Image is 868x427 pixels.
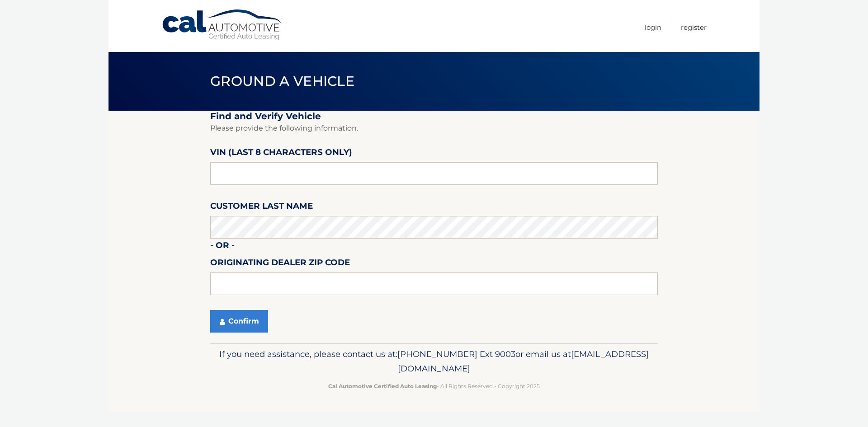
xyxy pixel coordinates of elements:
span: [PHONE_NUMBER] Ext 9003 [397,349,515,359]
label: - or - [210,239,235,255]
a: Register [681,20,707,35]
p: If you need assistance, please contact us at: or email us at [216,347,652,376]
label: VIN (last 8 characters only) [210,145,352,162]
a: Login [645,20,661,35]
label: Originating Dealer Zip Code [210,256,350,272]
strong: Cal Automotive Certified Auto Leasing [328,383,437,389]
label: Customer Last Name [210,199,313,216]
span: Ground a Vehicle [210,73,354,89]
button: Confirm [210,310,268,333]
a: Cal Automotive [161,9,283,41]
h2: Find and Verify Vehicle [210,111,658,122]
p: - All Rights Reserved - Copyright 2025 [216,381,652,391]
p: Please provide the following information. [210,122,658,135]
